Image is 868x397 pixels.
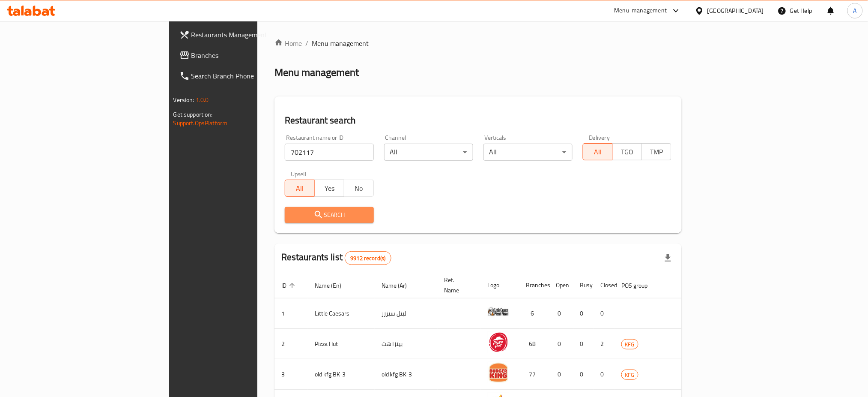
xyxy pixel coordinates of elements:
[173,109,213,120] span: Get support on:
[583,143,613,160] button: All
[519,359,549,390] td: 77
[549,272,573,298] th: Open
[488,301,509,322] img: Little Caesars
[345,254,391,262] span: 9912 record(s)
[314,180,344,197] button: Yes
[384,144,473,161] div: All
[573,329,594,359] td: 0
[621,280,659,291] span: POS group
[519,298,549,329] td: 6
[173,66,314,86] a: Search Branch Phone
[285,180,315,197] button: All
[594,272,614,298] th: Closed
[348,182,370,195] span: No
[318,182,341,195] span: Yes
[285,207,374,223] button: Search
[573,272,594,298] th: Busy
[173,24,314,45] a: Restaurants Management
[488,362,509,383] img: old kfg BK-3
[594,359,614,390] td: 0
[853,6,857,15] span: A
[641,143,671,160] button: TMP
[573,359,594,390] td: 0
[488,331,509,353] img: Pizza Hut
[519,329,549,359] td: 68
[173,117,228,129] a: Support.OpsPlatform
[308,298,375,329] td: Little Caesars
[274,66,359,79] h2: Menu management
[375,359,438,390] td: old kfg BK-3
[594,298,614,329] td: 0
[549,298,573,329] td: 0
[519,272,549,298] th: Branches
[375,329,438,359] td: بيتزا هت
[315,280,352,291] span: Name (En)
[614,6,667,16] div: Menu-management
[483,144,573,161] div: All
[308,359,375,390] td: old kfg BK-3
[274,38,682,48] nav: breadcrumb
[291,171,307,177] label: Upsell
[289,182,311,195] span: All
[589,135,610,141] label: Delivery
[444,275,471,295] span: Ref. Name
[312,38,369,48] span: Menu management
[173,45,314,66] a: Branches
[281,280,298,291] span: ID
[285,114,672,127] h2: Restaurant search
[658,248,678,268] div: Export file
[281,251,391,265] h2: Restaurants list
[549,329,573,359] td: 0
[191,30,307,40] span: Restaurants Management
[616,146,639,158] span: TGO
[587,146,609,158] span: All
[549,359,573,390] td: 0
[612,143,642,160] button: TGO
[645,146,668,158] span: TMP
[382,280,418,291] span: Name (Ar)
[173,94,194,105] span: Version:
[345,251,391,265] div: Total records count
[707,6,764,15] div: [GEOGRAPHIC_DATA]
[481,272,519,298] th: Logo
[622,370,638,380] span: KFG
[191,71,307,81] span: Search Branch Phone
[308,329,375,359] td: Pizza Hut
[622,340,638,349] span: KFG
[594,329,614,359] td: 2
[375,298,438,329] td: ليتل سيزرز
[285,144,374,161] input: Search for restaurant name or ID..
[292,210,367,220] span: Search
[344,180,374,197] button: No
[573,298,594,329] td: 0
[191,50,307,60] span: Branches
[196,94,209,105] span: 1.0.0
